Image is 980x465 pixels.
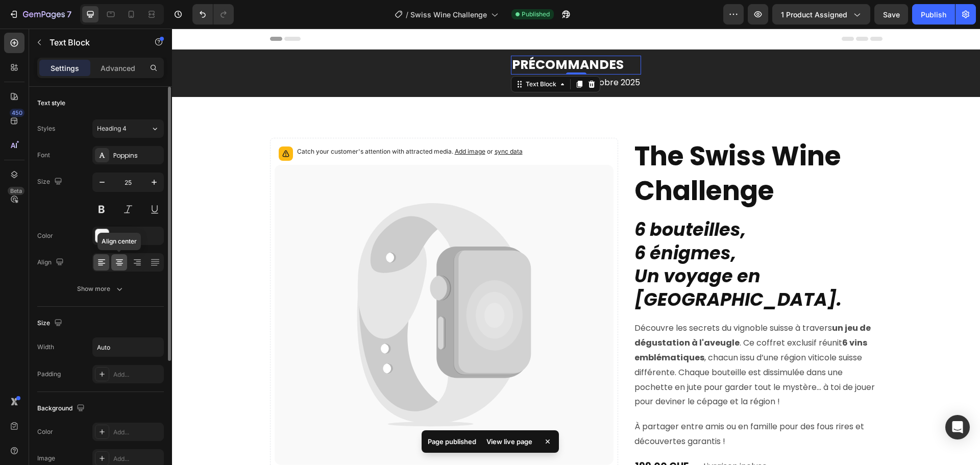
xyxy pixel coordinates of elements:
[323,119,351,127] span: sync data
[113,151,161,160] div: Poppins
[113,428,161,437] div: Add...
[462,431,518,446] div: 199.00 CHF
[37,427,53,436] div: Color
[37,370,61,379] div: Padding
[772,4,870,25] button: 1 product assigned
[352,51,386,60] div: Text Block
[4,4,76,25] button: 7
[37,256,66,270] div: Align
[921,9,946,20] div: Publish
[113,370,161,379] div: Add...
[37,99,65,108] div: Text style
[97,124,127,133] span: Heading 4
[480,434,538,449] div: View live page
[428,436,476,447] p: Page published
[37,454,55,463] div: Image
[37,402,87,415] div: Background
[101,63,135,74] p: Advanced
[37,151,50,160] div: Font
[781,9,847,20] span: 1 product assigned
[522,10,550,19] span: Published
[340,47,468,62] p: Livraison dès le 20 octobre 2025
[37,316,64,330] div: Size
[462,292,709,381] p: Découvre les secrets du vignoble suisse à travers . Ce coffret exclusif réunit , chacun issu d’un...
[51,63,79,74] p: Settings
[10,109,24,117] div: 450
[883,10,900,19] span: Save
[37,231,53,240] div: Color
[531,431,595,446] p: Livraison incluse
[113,454,161,463] div: Add...
[192,4,234,25] div: Undo/Redo
[406,9,408,20] span: /
[67,8,71,20] p: 7
[945,415,970,439] div: Open Intercom Messenger
[93,338,163,356] input: Auto
[313,119,351,127] span: or
[462,391,709,421] p: À partager entre amis ou en famille pour des fous rires et découvertes garantis !
[461,109,710,180] h1: The Swiss Wine Challenge
[462,235,670,283] i: Un voyage en [GEOGRAPHIC_DATA].
[77,284,125,294] div: Show more
[172,29,980,465] iframe: Design area
[8,187,24,195] div: Beta
[50,36,136,48] p: Text Block
[37,280,164,298] button: Show more
[125,118,351,128] p: Catch your customer's attention with attracted media.
[912,4,955,25] button: Publish
[410,9,487,20] span: Swiss Wine Challenge
[283,119,313,127] span: Add image
[37,124,55,133] div: Styles
[874,4,908,25] button: Save
[37,175,64,189] div: Size
[462,212,564,237] i: 6 énigmes,
[92,119,164,138] button: Heading 4
[462,188,574,213] i: 6 bouteilles,
[113,232,161,241] div: FFFFFF
[37,342,54,352] div: Width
